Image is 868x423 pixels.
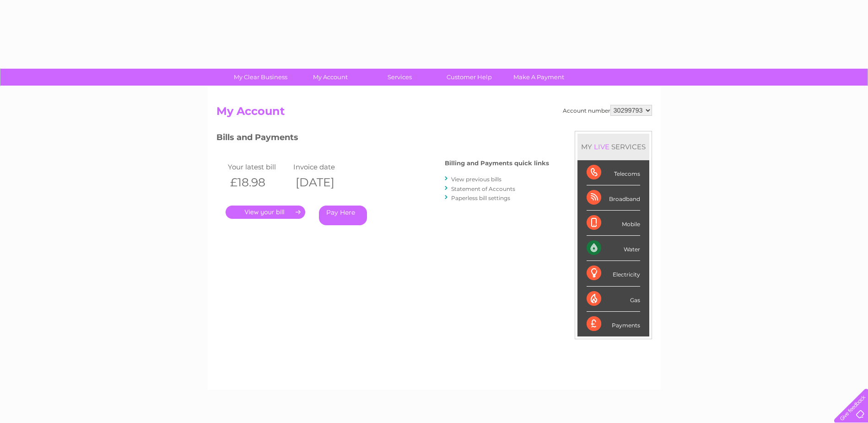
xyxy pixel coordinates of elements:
[431,69,507,86] a: Customer Help
[592,142,611,151] div: LIVE
[587,236,640,261] div: Water
[587,261,640,286] div: Electricity
[587,287,640,312] div: Gas
[226,206,305,219] a: .
[445,160,549,167] h4: Billing and Payments quick links
[587,211,640,236] div: Mobile
[451,185,515,192] a: Statement of Accounts
[223,69,298,86] a: My Clear Business
[587,160,640,185] div: Telecoms
[291,161,357,173] td: Invoice date
[501,69,577,86] a: Make A Payment
[226,173,291,192] th: £18.98
[451,195,510,201] a: Paperless bill settings
[319,206,367,225] a: Pay Here
[292,69,368,86] a: My Account
[216,105,652,122] h2: My Account
[587,312,640,336] div: Payments
[362,69,437,86] a: Services
[451,176,501,183] a: View previous bills
[577,134,649,160] div: MY SERVICES
[587,185,640,211] div: Broadband
[563,105,652,116] div: Account number
[216,131,549,147] h3: Bills and Payments
[291,173,357,192] th: [DATE]
[226,161,291,173] td: Your latest bill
